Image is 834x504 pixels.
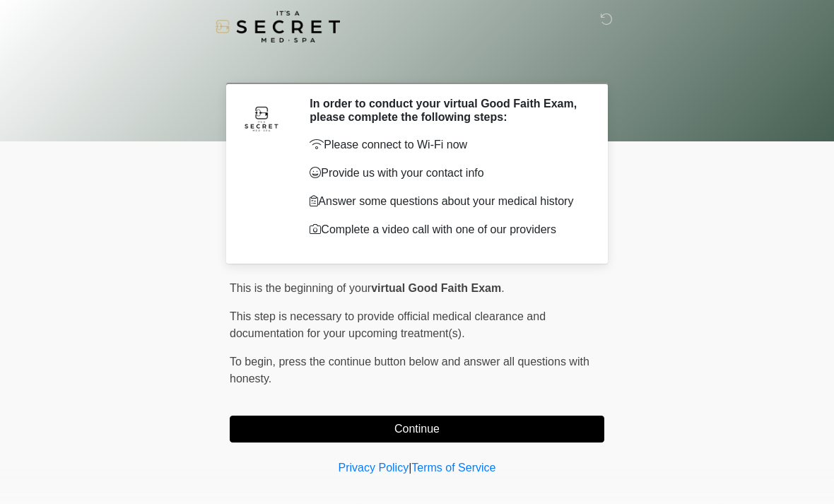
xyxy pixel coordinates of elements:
img: It's A Secret Med Spa Logo [216,11,340,42]
h2: In order to conduct your virtual Good Faith Exam, please complete the following steps: [310,97,583,124]
a: Terms of Service [411,462,495,474]
p: Please connect to Wi-Fi now [310,136,583,153]
h1: ‎ ‎ [219,51,615,77]
strong: virtual Good Faith Exam [371,282,501,294]
span: This is the beginning of your [230,282,371,294]
span: This step is necessary to provide official medical clearance and documentation for your upcoming ... [230,310,546,339]
a: Privacy Policy [339,462,409,474]
span: press the continue button below and answer all questions with honesty. [230,356,589,385]
p: Provide us with your contact info [310,165,583,182]
button: Continue [230,416,604,443]
p: Answer some questions about your medical history [310,193,583,210]
span: . [501,282,504,294]
span: To begin, [230,356,278,368]
a: | [409,462,411,474]
img: Agent Avatar [240,97,283,139]
p: Complete a video call with one of our providers [310,221,583,238]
